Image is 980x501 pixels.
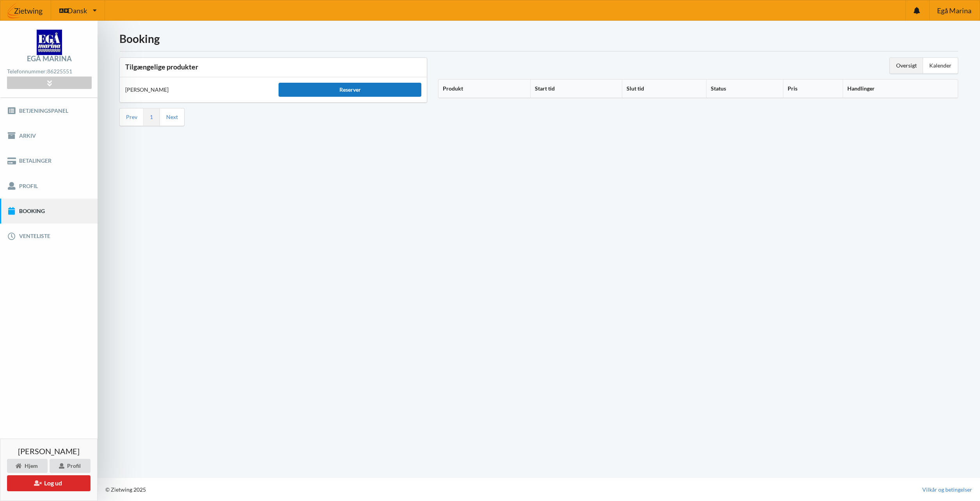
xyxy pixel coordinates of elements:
span: Egå Marina [937,7,971,14]
div: Profil [50,459,91,473]
div: Egå Marina [27,55,72,62]
span: [PERSON_NAME] [18,447,80,455]
div: [PERSON_NAME] [120,80,273,99]
th: Handlinger [843,80,958,98]
th: Slut tid [622,80,706,98]
div: Oversigt [890,58,923,73]
div: Hjem [7,459,48,473]
th: Produkt [439,80,530,98]
a: Next [166,114,178,121]
th: Pris [783,80,843,98]
h1: Booking [119,32,958,46]
span: Dansk [67,7,87,14]
div: Reserver [279,83,421,97]
button: Log ud [7,475,91,491]
a: 1 [150,114,153,121]
strong: 86225551 [47,68,72,75]
a: Prev [126,114,137,121]
a: Vilkår og betingelser [922,486,972,494]
img: logo [37,30,62,55]
th: Start tid [530,80,622,98]
h3: Tilgængelige produkter [125,62,421,71]
div: Telefonnummer: [7,66,91,77]
div: Kalender [923,58,958,73]
th: Status [706,80,783,98]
